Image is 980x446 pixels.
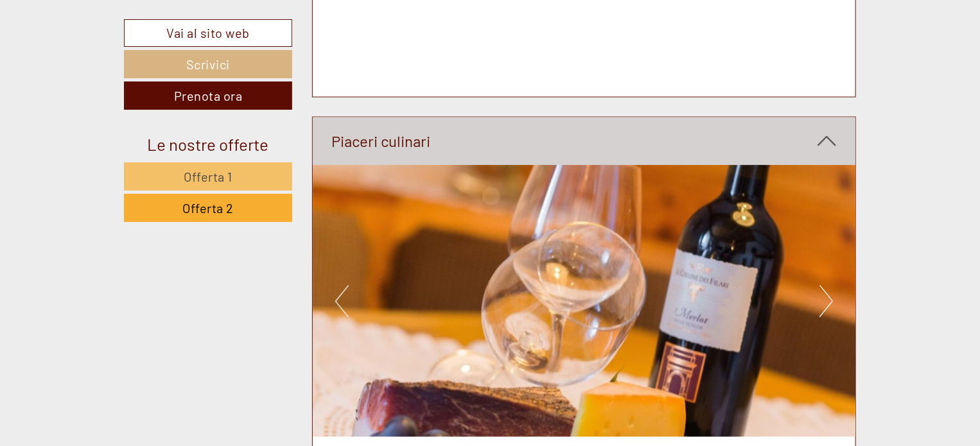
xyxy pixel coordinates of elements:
a: Scrivici [124,50,292,78]
div: Piaceri culinari [313,117,856,165]
span: Offerta 1 [184,169,232,184]
span: Offerta 2 [182,200,234,216]
div: Buon giorno, come possiamo aiutarla? [10,35,197,74]
button: Next [819,286,833,318]
a: Vai al sito web [124,19,292,47]
div: Appartements & Wellness [PERSON_NAME] [19,37,190,47]
small: 19:36 [19,62,190,71]
button: Previous [335,286,349,318]
a: Prenota ora [124,81,292,110]
button: Invia [437,332,505,361]
div: venerdì [224,10,281,31]
div: Le nostre offerte [124,132,292,156]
